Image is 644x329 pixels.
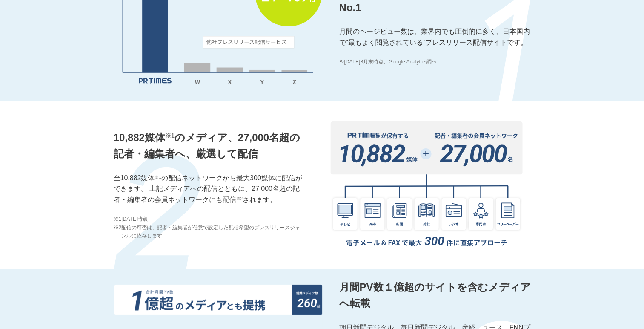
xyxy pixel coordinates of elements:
[155,175,161,179] span: ※1
[339,26,531,48] p: 月間のページビュー数は、業界内でも圧倒的に多く、日本国内で“最もよく閲覧されている”プレスリリース配信サイトです。
[339,279,531,312] p: 月間PV数１億超のサイトを含むメディアへ転載
[114,130,305,162] p: 10,882媒体 のメディア、27,000名超の記者・編集者へ、厳選して配信
[165,132,175,139] span: ※1
[339,58,531,66] span: ※[DATE]8月末時点、Google Analytics調べ
[121,215,148,223] span: [DATE]時点
[121,224,305,240] span: 配信の可否は、記者・編集者が任意で設定した配信希望のプレスリリースジャンルに依存します
[322,111,531,259] img: 10,882媒体※1のメディア、27,000名超の記者・編集者へ、厳選して配信
[114,224,122,240] span: ※2
[114,215,122,223] span: ※1
[114,173,305,205] p: 全10,882媒体 の配信ネットワークから最大300媒体に配信ができます。 上記メディアへの配信とともに、27,000名超の記者・編集者の会員ネットワークにも配信 されます。
[236,196,243,201] span: ※2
